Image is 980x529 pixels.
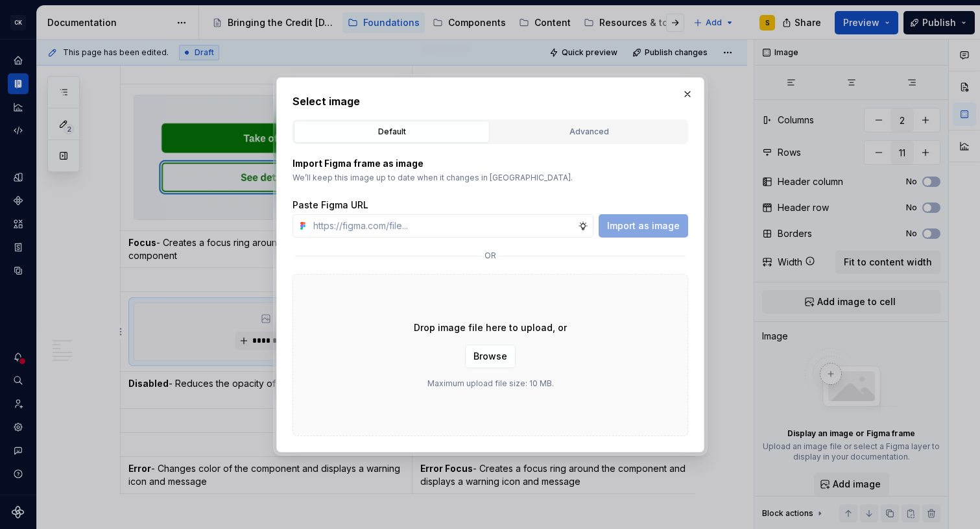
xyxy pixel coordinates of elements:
p: Import Figma frame as image [293,157,688,170]
p: We’ll keep this image up to date when it changes in [GEOGRAPHIC_DATA]. [293,173,688,183]
p: or [484,251,496,261]
span: Browse [473,350,507,363]
h2: Select image [293,93,688,109]
p: Maximum upload file size: 10 MB. [427,378,553,389]
div: Default [298,125,485,138]
button: Browse [465,345,516,368]
div: Advanced [496,125,682,138]
input: https://figma.com/file... [308,214,578,238]
p: Drop image file here to upload, or [414,321,567,334]
label: Paste Figma URL [293,199,368,212]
